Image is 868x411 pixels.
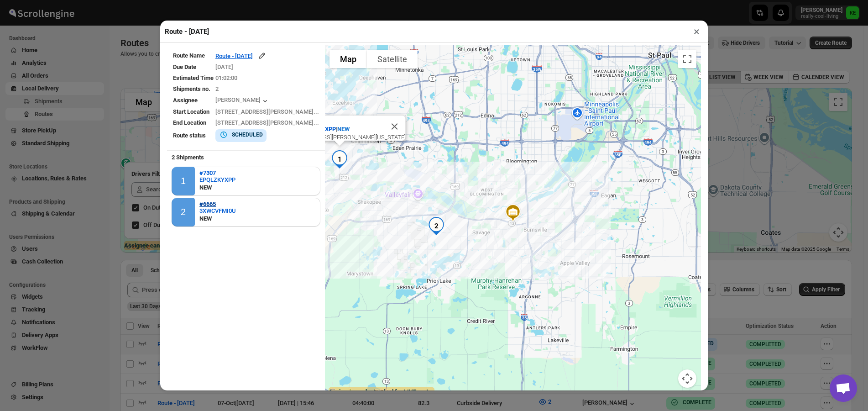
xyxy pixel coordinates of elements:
[199,176,235,183] button: EPQLZKYXPP
[384,116,406,137] button: Close
[173,52,205,59] span: Route Name
[678,369,696,388] button: Map camera controls
[329,387,434,396] label: Assignee can be tracked for LIVE routes
[215,51,267,60] button: Route - [DATE]
[215,63,233,70] span: [DATE]
[327,147,352,172] div: 1
[199,207,236,214] button: 3XWCVFMI0U
[690,25,703,38] button: ×
[327,387,357,399] img: Google
[181,176,186,186] div: 1
[279,125,406,134] div: |
[830,374,857,402] div: Open chat
[215,74,237,81] span: 01:02:00
[173,119,206,126] span: End Location
[424,213,449,239] div: 2
[173,63,196,70] span: Due Date
[199,200,236,207] button: #6665
[232,132,263,138] b: SCHEDULED
[173,108,209,115] span: Start Location
[173,85,210,92] span: Shipments no.
[165,27,209,36] h2: Route - [DATE]
[199,200,216,207] b: #6665
[199,183,235,192] div: NEW
[329,50,367,68] button: Show street map
[173,97,198,104] span: Assignee
[337,126,350,132] span: NEW
[199,169,216,176] b: #7307
[215,85,219,92] span: 2
[173,74,214,81] span: Estimated Time
[199,214,236,223] div: NEW
[199,169,235,176] button: #7307
[215,118,319,127] div: [STREET_ADDRESS][PERSON_NAME]...
[215,107,319,116] div: [STREET_ADDRESS][PERSON_NAME]...
[219,130,263,139] button: SCHEDULED
[279,134,406,141] div: [STREET_ADDRESS][PERSON_NAME][US_STATE]
[167,149,209,165] b: 2 Shipments
[327,387,357,399] a: Open this area in Google Maps (opens a new window)
[181,207,186,217] div: 2
[215,96,270,105] button: [PERSON_NAME]
[173,132,206,139] span: Route status
[367,50,418,68] button: Show satellite imagery
[678,50,696,68] button: Toggle fullscreen view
